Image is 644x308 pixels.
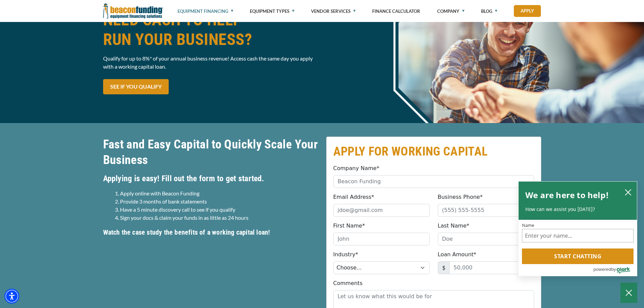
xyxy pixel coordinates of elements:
[525,206,630,213] p: How can we assist you [DATE]?
[103,137,318,168] h2: Fast and Easy Capital to Quickly Scale Your Business
[593,264,637,276] a: Powered by Olark
[120,189,318,197] li: Apply online with Beacon Funding
[333,144,534,159] h2: APPLY FOR WORKING CAPITAL
[4,289,19,304] div: Accessibility Menu
[438,204,534,217] input: (555) 555-5555
[333,279,363,287] label: Comments
[438,193,483,201] label: Business Phone*
[522,223,634,228] label: Name
[438,251,476,259] label: Loan Amount*
[333,222,365,230] label: First Name*
[593,265,611,274] span: powered
[525,188,609,202] h2: We are here to help!
[333,175,534,188] input: Beacon Funding
[438,222,470,230] label: Last Name*
[518,181,637,277] div: olark chatbox
[522,229,634,242] input: Name
[438,261,450,274] span: $
[103,30,318,49] span: RUN YOUR BUSINESS?
[620,283,637,303] button: Close Chatbox
[333,251,358,259] label: Industry*
[103,227,318,237] h5: Watch the case study the benefits of a working capital loan!
[333,204,430,217] input: jdoe@gmail.com
[623,187,634,197] button: close chatbox
[103,79,169,94] a: SEE IF YOU QUALIFY
[514,5,541,17] a: Apply
[333,193,374,201] label: Email Address*
[103,173,318,184] h4: Applying is easy! Fill out the form to get started.
[522,248,634,264] button: Start chatting
[333,233,430,245] input: John
[120,197,318,206] li: Provide 3 months of bank statements
[103,54,318,71] p: Qualify for up to 8%* of your annual business revenue! Access cash the same day you apply with a ...
[103,10,318,49] h1: NEED CASH TO HELP
[449,261,534,274] input: 50,000
[120,206,318,214] li: Have a 5 minute discovery call to see if you qualify
[611,265,616,274] span: by
[438,233,534,245] input: Doe
[120,214,318,222] li: Sign your docs & claim your funds in as little as 24 hours
[333,164,379,172] label: Company Name*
